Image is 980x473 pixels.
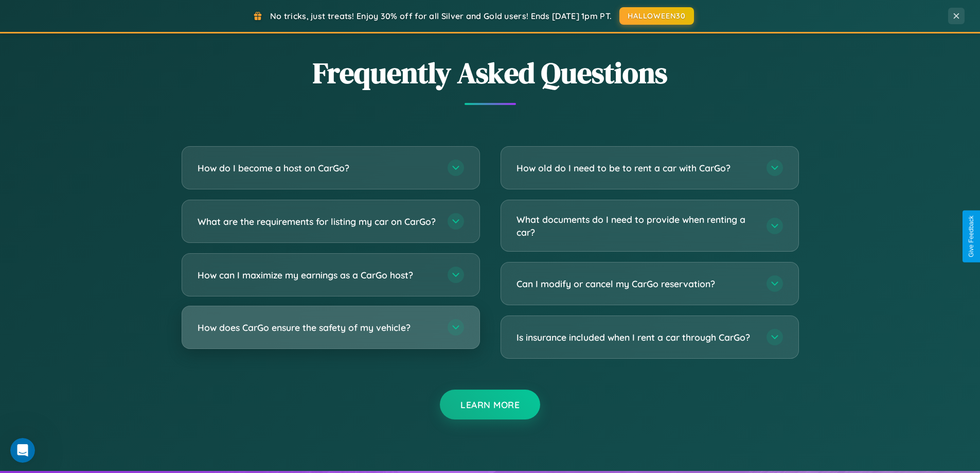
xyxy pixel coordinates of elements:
h3: Is insurance included when I rent a car through CarGo? [516,331,756,344]
h3: How do I become a host on CarGo? [198,162,437,174]
h3: How can I maximize my earnings as a CarGo host? [198,269,437,282]
span: No tricks, just treats! Enjoy 30% off for all Silver and Gold users! Ends [DATE] 1pm PT. [270,11,612,21]
h2: Frequently Asked Questions [182,53,799,93]
button: Learn More [440,390,540,419]
iframe: Intercom live chat [10,438,35,463]
button: HALLOWEEN30 [619,7,694,25]
h3: What documents do I need to provide when renting a car? [516,213,756,238]
div: Give Feedback [968,216,975,257]
h3: What are the requirements for listing my car on CarGo? [198,215,437,228]
h3: How old do I need to be to rent a car with CarGo? [516,162,756,174]
h3: How does CarGo ensure the safety of my vehicle? [198,321,437,334]
h3: Can I modify or cancel my CarGo reservation? [516,277,756,290]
